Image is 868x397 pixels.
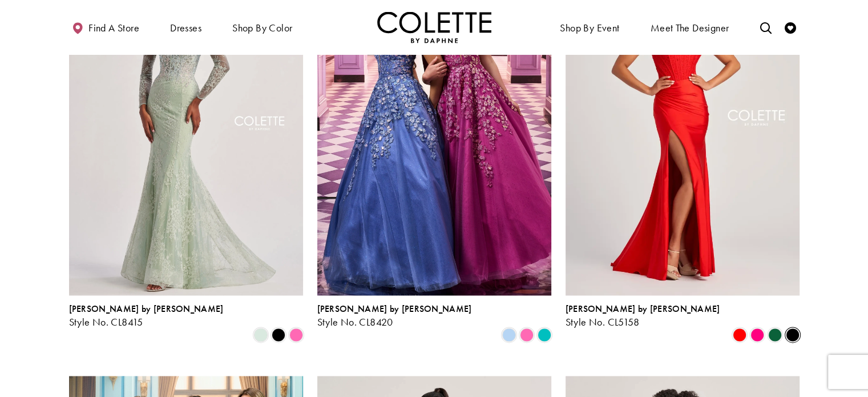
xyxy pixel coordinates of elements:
[167,11,204,43] span: Dresses
[750,328,764,342] i: Hot Pink
[768,328,782,342] i: Hunter
[377,11,491,43] img: Colette by Daphne
[648,11,732,43] a: Meet the designer
[69,315,143,328] span: Style No. CL8415
[69,11,142,43] a: Find a store
[757,11,774,43] a: Toggle search
[170,22,201,34] span: Dresses
[566,315,640,328] span: Style No. CL5158
[733,328,746,342] i: Red
[229,11,295,43] span: Shop by color
[69,303,224,315] span: [PERSON_NAME] by [PERSON_NAME]
[317,304,472,328] div: Colette by Daphne Style No. CL8420
[566,304,720,328] div: Colette by Daphne Style No. CL5158
[557,11,622,43] span: Shop By Event
[88,22,139,34] span: Find a store
[254,328,268,342] i: Light Sage
[786,328,800,342] i: Black
[782,11,799,43] a: Check Wishlist
[317,315,393,328] span: Style No. CL8420
[272,328,285,342] i: Black
[566,303,720,315] span: [PERSON_NAME] by [PERSON_NAME]
[232,22,292,34] span: Shop by color
[377,11,491,43] a: Visit Home Page
[538,328,551,342] i: Jade
[651,22,729,34] span: Meet the designer
[69,304,224,328] div: Colette by Daphne Style No. CL8415
[560,22,619,34] span: Shop By Event
[502,328,516,342] i: Periwinkle
[317,303,472,315] span: [PERSON_NAME] by [PERSON_NAME]
[520,328,534,342] i: Pink
[289,328,303,342] i: Pink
